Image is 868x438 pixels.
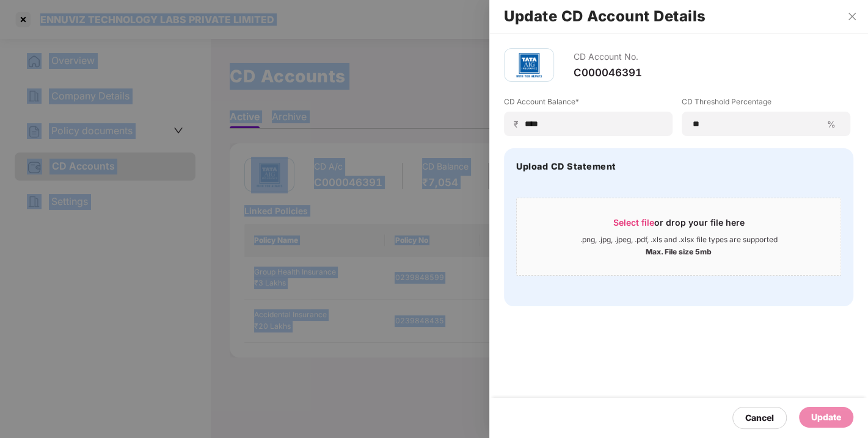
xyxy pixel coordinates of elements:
span: Select fileor drop your file here.png, .jpg, .jpeg, .pdf, .xls and .xlsx file types are supported... [517,207,841,266]
label: CD Threshold Percentage [682,96,850,112]
div: or drop your file here [613,217,745,235]
div: Cancel [745,411,774,425]
div: Max. File size 5mb [646,245,712,257]
div: .png, .jpg, .jpeg, .pdf, .xls and .xlsx file types are supported [580,235,778,245]
h2: Update CD Account Details [504,10,853,23]
div: Update [811,411,841,424]
h4: Upload CD Statement [516,160,616,173]
div: CD Account No. [574,48,642,66]
img: tatag.png [511,47,547,84]
div: C000046391 [574,66,642,79]
span: % [822,118,841,130]
span: ₹ [514,118,523,130]
button: Close [844,11,861,22]
label: CD Account Balance* [504,96,673,112]
span: close [847,12,857,21]
span: Select file [613,217,654,228]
